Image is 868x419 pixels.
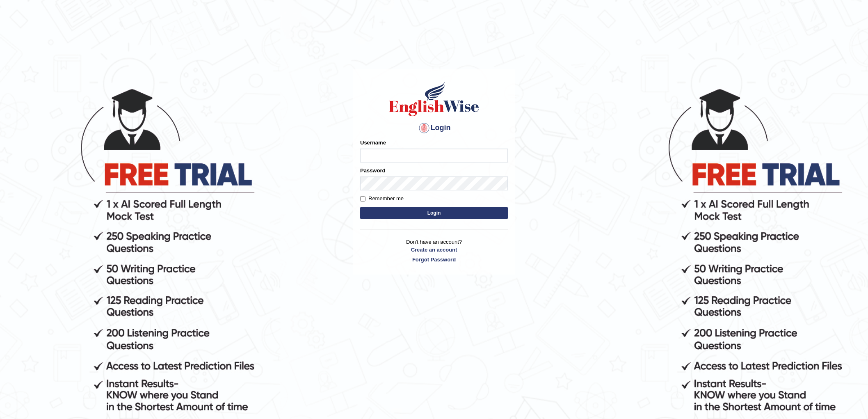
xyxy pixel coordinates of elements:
a: Create an account [360,246,508,254]
button: Login [360,207,508,219]
p: Don't have an account? [360,238,508,263]
h4: Login [360,121,508,135]
a: Forgot Password [360,256,508,263]
input: Remember me [360,196,365,201]
label: Username [360,139,386,147]
img: Logo of English Wise sign in for intelligent practice with AI [387,80,481,117]
label: Remember me [360,195,404,203]
label: Password [360,167,385,174]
